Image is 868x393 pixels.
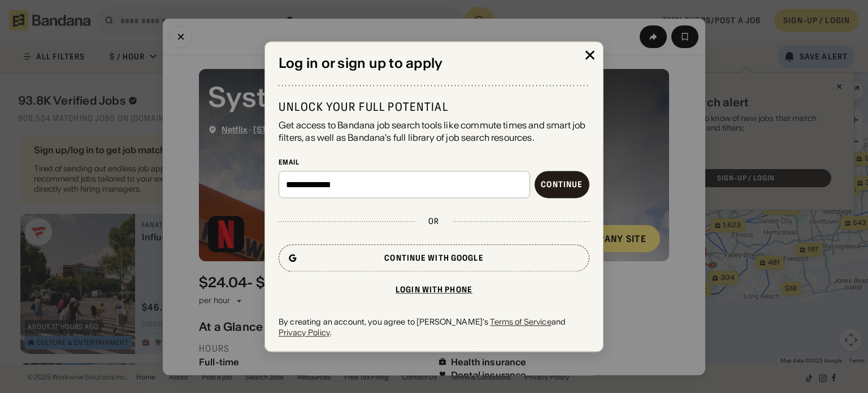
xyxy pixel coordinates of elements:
[279,100,589,114] div: Unlock your full potential
[490,317,551,327] a: Terms of Service
[279,55,589,72] div: Log in or sign up to apply
[279,317,589,338] div: By creating an account, you agree to [PERSON_NAME]'s and .
[279,327,330,338] a: Privacy Policy
[384,254,483,262] div: Continue with Google
[428,217,439,227] div: or
[279,158,589,167] div: Email
[541,181,583,189] div: Continue
[279,119,589,144] div: Get access to Bandana job search tools like commute times and smart job filters, as well as Banda...
[396,286,472,294] div: Login with phone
